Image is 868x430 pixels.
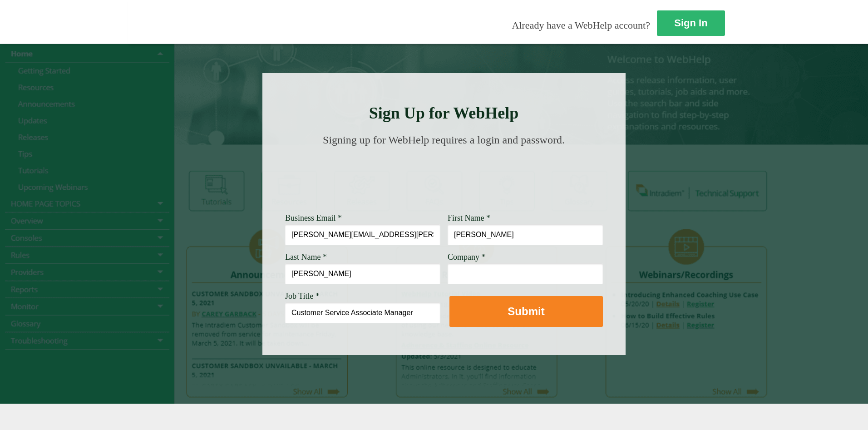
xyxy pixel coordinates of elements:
strong: Sign In [674,17,707,29]
span: Already have a WebHelp account? [512,20,650,31]
button: Submit [449,296,603,327]
span: Business Email * [285,213,342,222]
strong: Submit [508,305,544,317]
span: Job Title * [285,292,320,301]
strong: Sign Up for WebHelp [369,104,519,122]
a: Sign In [657,10,725,36]
img: Need Credentials? Sign up below. Have Credentials? Use the sign-in button. [291,155,597,201]
span: Company * [448,252,486,262]
span: First Name * [448,213,490,222]
span: Signing up for WebHelp requires a login and password. [323,134,565,146]
span: Last Name * [285,252,327,262]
